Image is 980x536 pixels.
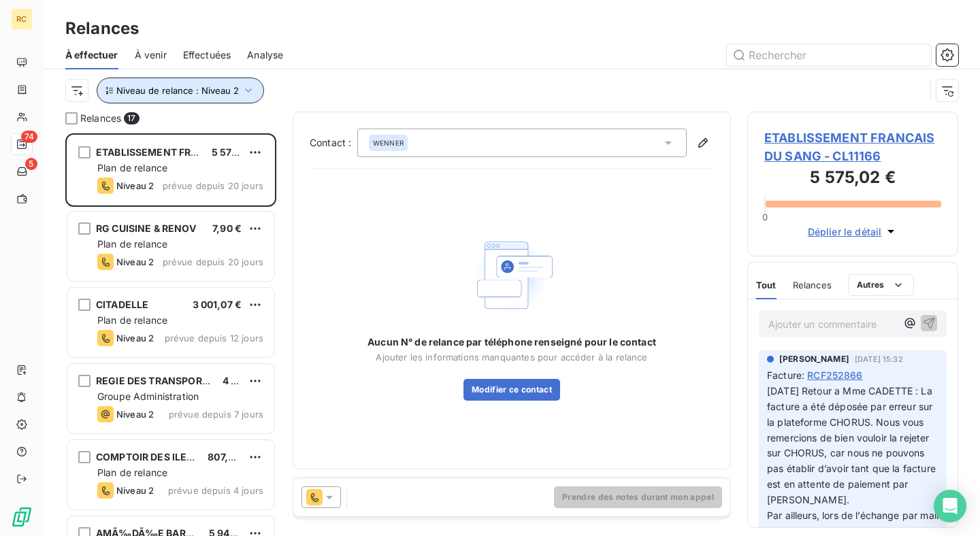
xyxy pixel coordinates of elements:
[163,256,263,267] span: prévue depuis 20 jours
[97,314,167,326] span: Plan de relance
[168,485,263,496] span: prévue depuis 4 jours
[96,451,220,463] span: COMPTOIR DES ILES SARL
[247,48,283,62] span: Analyse
[463,379,560,401] button: Modifier ce contact
[212,222,242,234] span: 7,90 €
[764,165,941,192] h3: 5 575,02 €
[804,224,902,239] button: Déplier le détail
[163,180,263,191] span: prévue depuis 20 jours
[21,131,37,143] span: 74
[554,486,722,508] button: Prendre des notes durant mon appel
[212,146,263,158] span: 5 575,02 €
[11,506,33,528] img: Logo LeanPay
[97,162,167,173] span: Plan de relance
[727,44,931,66] input: Rechercher
[193,299,242,310] span: 3 001,07 €
[468,231,555,319] img: Empty state
[116,256,154,267] span: Niveau 2
[124,112,139,124] span: 17
[97,467,167,478] span: Plan de relance
[11,8,33,30] div: RC
[807,368,862,382] span: RCF252866
[97,238,167,250] span: Plan de relance
[169,409,263,420] span: prévue depuis 7 jours
[808,224,882,239] span: Déplier le détail
[183,48,231,62] span: Effectuées
[97,78,264,103] button: Niveau de relance : Niveau 2
[80,112,121,125] span: Relances
[116,85,239,96] span: Niveau de relance : Niveau 2
[767,385,938,505] span: [DATE] Retour a Mme CADETTE : La facture a été déposée par erreur sur la plateforme CHORUS. Nous ...
[96,222,196,234] span: RG CUISINE & RENOV
[96,146,275,158] span: ETABLISSEMENT FRANCAIS DU SANG
[376,352,647,363] span: Ajouter les informations manquantes pour accéder à la relance
[116,485,154,496] span: Niveau 2
[97,390,199,402] span: Groupe Administration
[367,335,656,349] span: Aucun N° de relance par téléphone renseigné pour le contact
[310,136,357,150] label: Contact :
[116,333,154,344] span: Niveau 2
[208,451,249,463] span: 807,02 €
[767,368,804,382] span: Facture :
[779,353,849,365] span: [PERSON_NAME]
[65,48,118,62] span: À effectuer
[165,333,263,344] span: prévue depuis 12 jours
[764,129,941,165] span: ETABLISSEMENT FRANCAIS DU SANG - CL11166
[762,212,768,222] span: 0
[65,133,276,536] div: grid
[96,375,388,386] span: REGIE DES TRANSPORTS DE [GEOGRAPHIC_DATA] (RTM) EPIC
[855,355,903,363] span: [DATE] 15:32
[793,280,832,290] span: Relances
[96,299,148,310] span: CITADELLE
[848,274,914,296] button: Autres
[116,409,154,420] span: Niveau 2
[135,48,167,62] span: À venir
[934,490,966,522] div: Open Intercom Messenger
[756,280,777,290] span: Tout
[373,138,404,148] span: WENNER
[25,158,37,170] span: 5
[116,180,154,191] span: Niveau 2
[65,16,139,41] h3: Relances
[223,375,272,386] span: 4 584,17 €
